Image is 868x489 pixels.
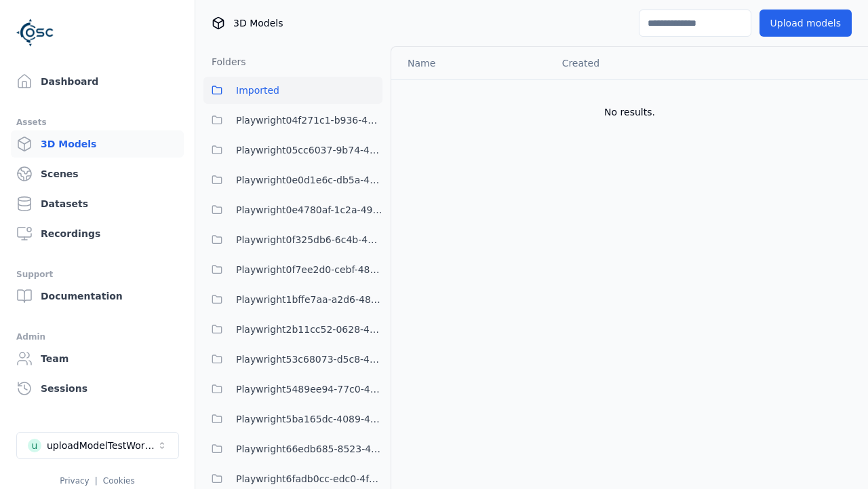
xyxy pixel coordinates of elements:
[11,68,184,95] a: Dashboard
[236,441,382,457] span: Playwright66edb685-8523-4a35-9d9e-48a05c11847b
[203,55,246,69] h3: Folders
[236,471,382,487] span: Playwright6fadb0cc-edc0-4fea-9072-369268bd9eb3
[11,283,184,310] a: Documentation
[11,160,184,187] a: Scenes
[391,79,868,145] td: No results.
[203,435,382,463] button: Playwright66edb685-8523-4a35-9d9e-48a05c11847b
[236,232,382,248] span: Playwright0f325db6-6c4b-4947-9a8f-f4487adedf2c
[203,286,382,313] button: Playwright1bffe7aa-a2d6-48ff-926d-a47ed35bd152
[203,376,382,403] button: Playwright5489ee94-77c0-4cdc-8ec7-0072a5d2a389
[203,405,382,433] button: Playwright5ba165dc-4089-478a-8d09-304bc8481d88
[236,172,382,188] span: Playwright0e0d1e6c-db5a-4244-b424-632341d2c1b4
[11,220,184,247] a: Recordings
[11,130,184,158] a: 3D Models
[11,345,184,372] a: Team
[203,226,382,253] button: Playwright0f325db6-6c4b-4947-9a8f-f4487adedf2c
[236,411,382,427] span: Playwright5ba165dc-4089-478a-8d09-304bc8481d88
[95,476,98,486] span: |
[203,77,382,104] button: Imported
[551,47,715,79] th: Created
[233,16,283,30] span: 3D Models
[236,261,382,278] span: Playwright0f7ee2d0-cebf-4840-a756-5a7a26222786
[236,351,382,367] span: Playwright53c68073-d5c8-44ac-8dad-195e9eff2066
[16,114,178,130] div: Assets
[16,432,179,459] button: Select a workspace
[11,190,184,217] a: Datasets
[236,381,382,397] span: Playwright5489ee94-77c0-4cdc-8ec7-0072a5d2a389
[203,107,382,134] button: Playwright04f271c1-b936-458c-b5f6-36ca6337f11a
[236,321,382,338] span: Playwright2b11cc52-0628-45c2-b254-e7a188ec4503
[203,166,382,194] button: Playwright0e0d1e6c-db5a-4244-b424-632341d2c1b4
[236,142,382,158] span: Playwright05cc6037-9b74-4704-86c6-3ffabbdece83
[391,47,551,79] th: Name
[203,316,382,343] button: Playwright2b11cc52-0628-45c2-b254-e7a188ec4503
[203,256,382,283] button: Playwright0f7ee2d0-cebf-4840-a756-5a7a26222786
[203,196,382,223] button: Playwright0e4780af-1c2a-492e-901c-6880da17528a
[28,439,41,452] div: u
[103,476,135,486] a: Cookies
[16,266,178,283] div: Support
[16,329,178,345] div: Admin
[236,291,382,308] span: Playwright1bffe7aa-a2d6-48ff-926d-a47ed35bd152
[11,375,184,402] a: Sessions
[16,14,54,52] img: Logo
[47,439,157,452] div: uploadModelTestWorkspace
[60,476,89,486] a: Privacy
[236,202,382,218] span: Playwright0e4780af-1c2a-492e-901c-6880da17528a
[236,82,279,98] span: Imported
[236,112,382,128] span: Playwright04f271c1-b936-458c-b5f6-36ca6337f11a
[759,10,852,37] button: Upload models
[203,346,382,373] button: Playwright53c68073-d5c8-44ac-8dad-195e9eff2066
[203,137,382,164] button: Playwright05cc6037-9b74-4704-86c6-3ffabbdece83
